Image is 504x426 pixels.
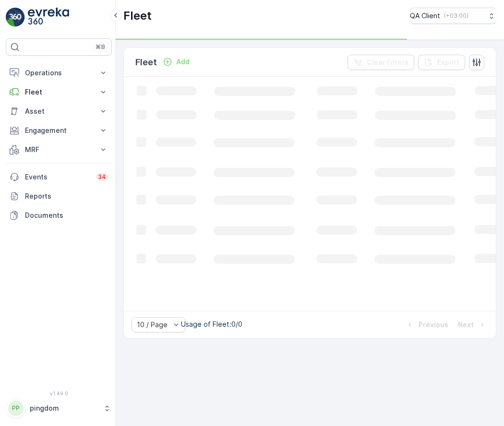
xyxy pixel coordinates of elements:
[25,172,90,182] p: Events
[6,206,112,225] a: Documents
[25,106,93,116] p: Asset
[28,8,69,27] img: logo_light-DOdMpM7g.png
[367,58,408,67] p: Clear Filters
[457,319,488,331] button: Next
[348,55,414,70] button: Clear Filters
[25,145,93,154] p: MRF
[8,401,24,416] div: PP
[418,55,465,70] button: Export
[98,173,106,181] p: 34
[159,56,193,68] button: Add
[6,102,112,121] button: Asset
[6,8,25,27] img: logo
[25,191,108,201] p: Reports
[6,167,112,187] a: Events34
[25,126,93,135] p: Engagement
[25,211,108,220] p: Documents
[6,140,112,159] button: MRF
[6,187,112,206] a: Reports
[6,390,112,396] span: v 1.49.0
[6,398,112,418] button: PPpingdom
[444,12,468,20] p: ( +03:00 )
[123,8,152,24] p: Fleet
[25,87,93,97] p: Fleet
[437,58,459,67] p: Export
[176,57,190,67] p: Add
[6,121,112,140] button: Engagement
[25,68,93,78] p: Operations
[6,63,112,83] button: Operations
[96,43,105,51] p: ⌘B
[458,320,474,330] p: Next
[181,319,242,329] p: Usage of Fleet : 0/0
[410,11,440,21] p: QA Client
[404,319,449,331] button: Previous
[135,56,157,69] p: Fleet
[30,403,98,413] p: pingdom
[410,8,496,24] button: QA Client(+03:00)
[419,320,448,330] p: Previous
[6,83,112,102] button: Fleet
